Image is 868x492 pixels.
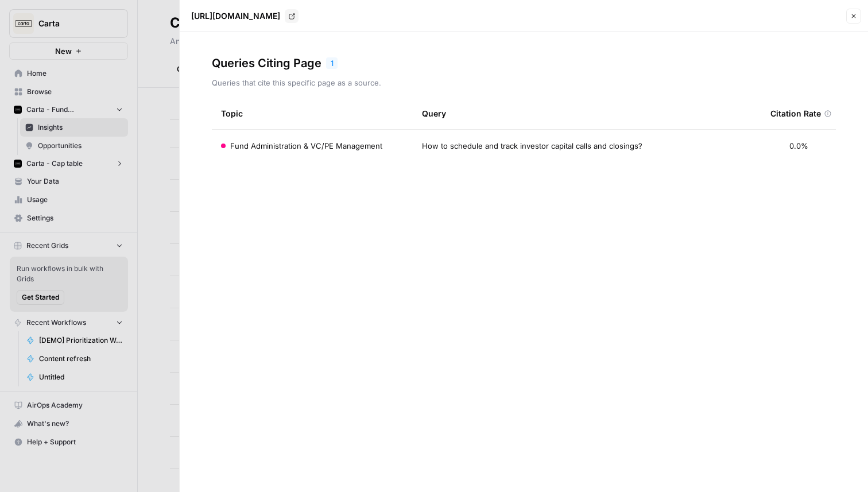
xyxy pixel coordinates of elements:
span: 0.0% [789,140,808,152]
div: Topic [221,98,243,129]
a: Go to page https://releasenotes.carta.com/track-capital-calls-now-from-your-phone-wQNAA [285,9,299,23]
h3: Queries Citing Page [212,55,321,71]
span: Citation Rate [770,108,821,119]
div: 1 [326,57,338,69]
p: [URL][DOMAIN_NAME] [191,10,280,22]
span: How to schedule and track investor capital calls and closings? [422,140,642,152]
p: Queries that cite this specific page as a source. [212,77,836,88]
span: Fund Administration & VC/PE Management [230,140,382,152]
div: Query [422,98,752,129]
